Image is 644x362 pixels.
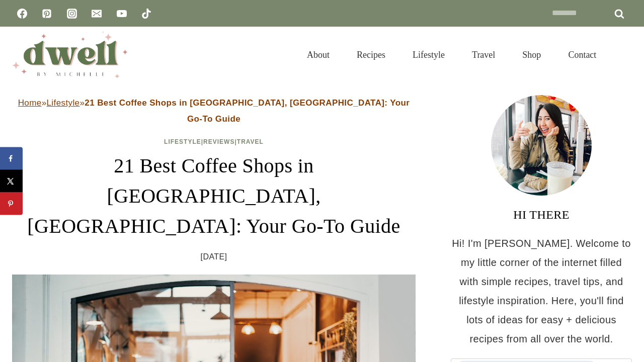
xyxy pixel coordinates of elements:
a: Lifestyle [46,98,79,108]
a: Contact [554,37,610,72]
a: Home [18,98,42,108]
a: Email [87,4,107,24]
a: Lifestyle [399,37,458,72]
a: Lifestyle [164,138,201,145]
a: Pinterest [37,4,57,24]
button: View Search Form [615,46,632,63]
a: Instagram [62,4,82,24]
a: Travel [237,138,264,145]
strong: 21 Best Coffee Shops in [GEOGRAPHIC_DATA], [GEOGRAPHIC_DATA]: Your Go-To Guide [85,98,410,124]
h1: 21 Best Coffee Shops in [GEOGRAPHIC_DATA], [GEOGRAPHIC_DATA]: Your Go-To Guide [12,151,416,241]
a: Shop [509,37,554,72]
span: » » [18,98,410,124]
span: | | [164,138,264,145]
a: About [293,37,343,72]
a: TikTok [136,4,156,24]
p: Hi! I'm [PERSON_NAME]. Welcome to my little corner of the internet filled with simple recipes, tr... [451,234,632,348]
a: Travel [458,37,509,72]
h3: HI THERE [451,206,632,224]
a: YouTube [112,4,132,24]
time: [DATE] [201,249,227,264]
img: DWELL by michelle [12,32,128,78]
a: Facebook [12,4,32,24]
a: Recipes [343,37,399,72]
a: Reviews [203,138,234,145]
nav: Primary Navigation [293,37,610,72]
